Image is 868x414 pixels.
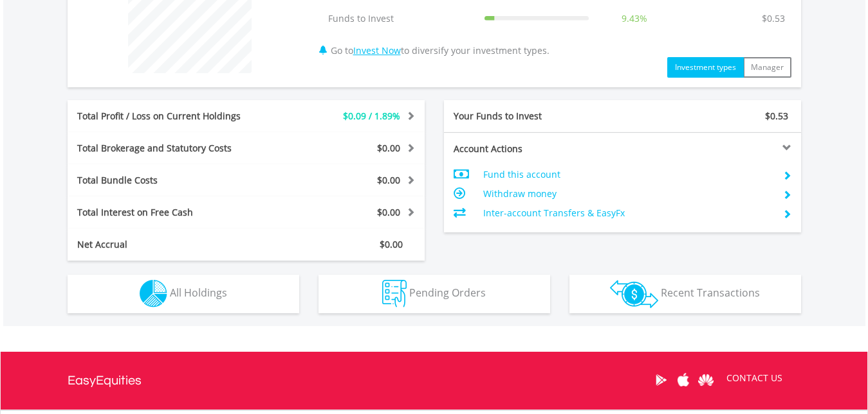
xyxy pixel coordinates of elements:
a: Google Play [650,360,672,400]
span: $0.00 [377,142,400,154]
td: Funds to Invest [322,6,478,31]
td: $0.53 [755,6,791,31]
img: transactions-zar-wht.png [610,280,658,308]
div: Net Accrual [68,238,276,251]
div: Total Profit / Loss on Current Holdings [68,110,276,123]
div: Account Actions [444,142,623,155]
td: Withdraw money [483,184,772,203]
td: Fund this account [483,165,772,184]
span: Pending Orders [409,286,486,300]
a: EasyEquities [68,352,142,410]
span: Recent Transactions [661,286,760,300]
button: Recent Transactions [569,275,801,313]
div: Total Interest on Free Cash [68,206,276,219]
div: Total Brokerage and Statutory Costs [68,142,276,155]
a: Huawei [695,360,717,400]
a: Apple [672,360,695,400]
div: Your Funds to Invest [444,110,623,123]
button: Investment types [667,57,744,78]
img: holdings-wht.png [140,280,167,307]
td: Inter-account Transfers & EasyFx [483,203,772,223]
span: All Holdings [170,286,227,300]
button: All Holdings [68,275,299,313]
div: Total Bundle Costs [68,174,276,187]
span: $0.00 [380,238,403,250]
button: Manager [743,57,791,78]
img: pending_instructions-wht.png [382,280,407,307]
a: Invest Now [353,44,401,56]
td: 9.43% [595,6,674,31]
span: $0.00 [377,174,400,186]
a: CONTACT US [717,360,791,396]
button: Pending Orders [319,275,550,313]
span: $0.53 [765,110,788,122]
span: $0.09 / 1.89% [343,110,400,122]
span: $0.00 [377,206,400,218]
